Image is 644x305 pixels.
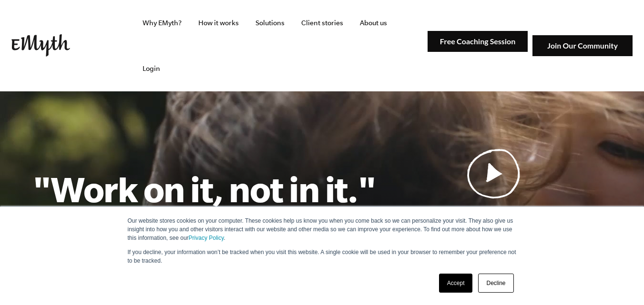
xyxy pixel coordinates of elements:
a: Accept [439,274,473,293]
a: Login [135,46,168,91]
img: Play Video [467,148,521,198]
p: See why most businesses don't work and what to do about it [376,206,612,236]
h1: "Work on it, not in it." [32,168,376,210]
a: Privacy Policy [189,235,224,241]
p: If you decline, your information won’t be tracked when you visit this website. A single cookie wi... [128,248,517,265]
p: Our website stores cookies on your computer. These cookies help us know you when you come back so... [128,216,517,242]
img: EMyth [11,34,70,57]
a: See why most businessesdon't work andwhat to do about it [376,148,612,236]
img: Free Coaching Session [428,31,528,52]
a: Decline [478,274,513,293]
img: Join Our Community [532,35,633,57]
